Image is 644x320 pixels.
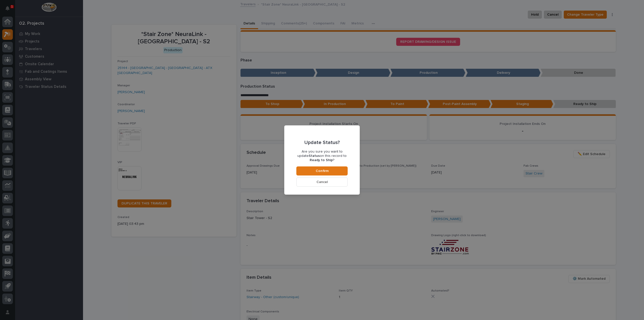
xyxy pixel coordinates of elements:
[296,150,348,162] p: Are you sure you want to update on this record to ?
[310,158,333,162] b: Ready to Ship
[296,177,348,187] button: Cancel
[316,169,329,173] span: Confirm
[304,139,340,146] p: Update Status?
[309,154,320,158] b: Status
[296,166,348,175] button: Confirm
[316,180,328,184] span: Cancel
